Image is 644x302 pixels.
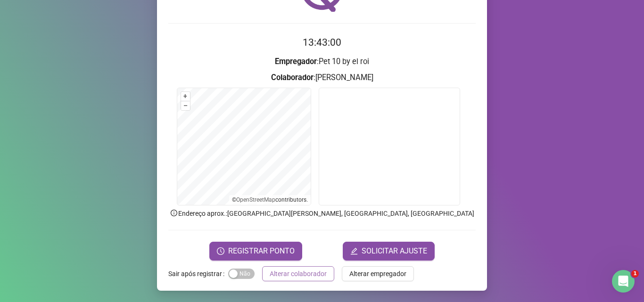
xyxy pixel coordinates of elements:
[362,245,427,257] span: SOLICITAR AJUSTE
[343,242,435,261] button: editSOLICITAR AJUSTE
[170,209,178,217] span: info-circle
[232,196,308,203] li: © contributors.
[236,196,275,203] a: OpenStreetMap
[181,92,190,101] button: +
[168,56,476,68] h3: : Pet 10 by el roi
[303,37,341,48] time: 13:43:00
[168,266,228,281] label: Sair após registrar
[271,73,314,82] strong: Colaborador
[275,57,317,66] strong: Empregador
[270,269,327,279] span: Alterar colaborador
[342,266,414,281] button: Alterar empregador
[168,208,476,219] p: Endereço aprox. : [GEOGRAPHIC_DATA][PERSON_NAME], [GEOGRAPHIC_DATA], [GEOGRAPHIC_DATA]
[217,247,224,255] span: clock-circle
[349,269,406,279] span: Alterar empregador
[350,247,358,255] span: edit
[228,245,295,257] span: REGISTRAR PONTO
[168,72,476,84] h3: : [PERSON_NAME]
[209,242,302,261] button: REGISTRAR PONTO
[612,270,635,293] iframe: Intercom live chat
[262,266,334,281] button: Alterar colaborador
[181,101,190,110] button: –
[631,270,639,278] span: 1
